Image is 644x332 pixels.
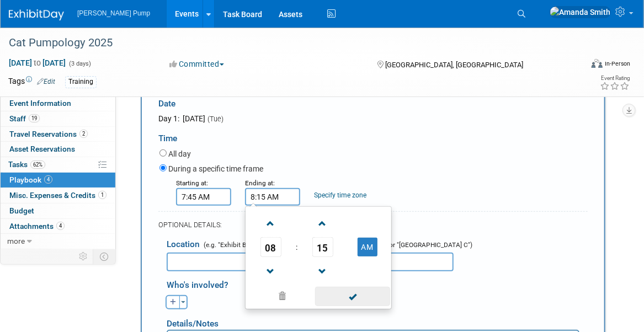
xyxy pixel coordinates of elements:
[592,59,603,68] img: Format-Inperson.png
[260,209,281,237] a: Increment Hour
[158,114,179,123] span: Day 1:
[312,209,333,237] a: Increment Minute
[6,4,405,15] body: Rich Text Area. Press ALT-0 for help.
[1,173,115,188] a: Playbook4
[534,57,630,74] div: Event Format
[9,222,65,231] span: Attachments
[167,309,579,330] div: Details/Notes
[176,188,231,206] input: Start Time
[77,9,150,17] span: [PERSON_NAME] Pump
[9,144,75,153] span: Asset Reservations
[294,237,300,257] td: :
[201,241,472,249] span: (e.g. "Exhibit Booth" or "Meeting Room 123A" or "Exhibit Hall B" or "[GEOGRAPHIC_DATA] C")
[1,188,115,203] a: Misc. Expenses & Credits1
[245,179,275,187] small: Ending at:
[9,114,40,123] span: Staff
[312,257,333,285] a: Decrement Minute
[385,61,523,69] span: [GEOGRAPHIC_DATA], [GEOGRAPHIC_DATA]
[248,289,316,304] a: Clear selection
[1,127,115,142] a: Travel Reservations2
[1,234,115,249] a: more
[166,58,228,69] button: Committed
[74,249,93,264] td: Personalize Event Tab Strip
[358,238,377,256] button: AM
[56,222,65,230] span: 4
[604,60,630,68] div: In-Person
[1,142,115,157] a: Asset Reservations
[207,115,223,123] span: (Tue)
[98,191,107,199] span: 1
[314,191,366,199] a: Specify time zone
[312,237,333,257] span: Pick Minute
[8,160,45,169] span: Tasks
[32,58,42,67] span: to
[68,60,91,67] span: (3 days)
[93,249,116,264] td: Toggle Event Tabs
[168,163,263,174] label: During a specific time frame
[158,124,588,147] div: Time
[79,130,88,138] span: 2
[9,206,34,215] span: Budget
[1,219,115,234] a: Attachments4
[9,191,107,200] span: Misc. Expenses & Credits
[1,96,115,111] a: Event Information
[315,290,391,305] a: Done
[7,237,25,245] span: more
[1,157,115,172] a: Tasks62%
[168,148,191,159] label: All day
[9,130,88,138] span: Travel Reservations
[176,179,208,187] small: Starting at:
[9,99,71,108] span: Event Information
[9,9,64,20] img: ExhibitDay
[245,188,300,206] input: End Time
[181,114,205,123] span: [DATE]
[65,76,97,88] div: Training
[158,89,328,113] div: Date
[9,175,52,184] span: Playbook
[167,239,200,249] span: Location
[260,257,281,285] a: Decrement Hour
[260,237,281,257] span: Pick Hour
[44,175,52,184] span: 4
[550,6,611,18] img: Amanda Smith
[158,220,588,230] div: OPTIONAL DETAILS:
[30,160,45,169] span: 62%
[37,78,55,85] a: Edit
[5,33,570,53] div: Cat Pumpology 2025
[167,274,588,292] div: Who's involved?
[1,204,115,218] a: Budget
[8,58,66,68] span: [DATE] [DATE]
[8,76,55,88] td: Tags
[1,111,115,126] a: Staff19
[600,76,630,81] div: Event Rating
[29,114,40,122] span: 19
